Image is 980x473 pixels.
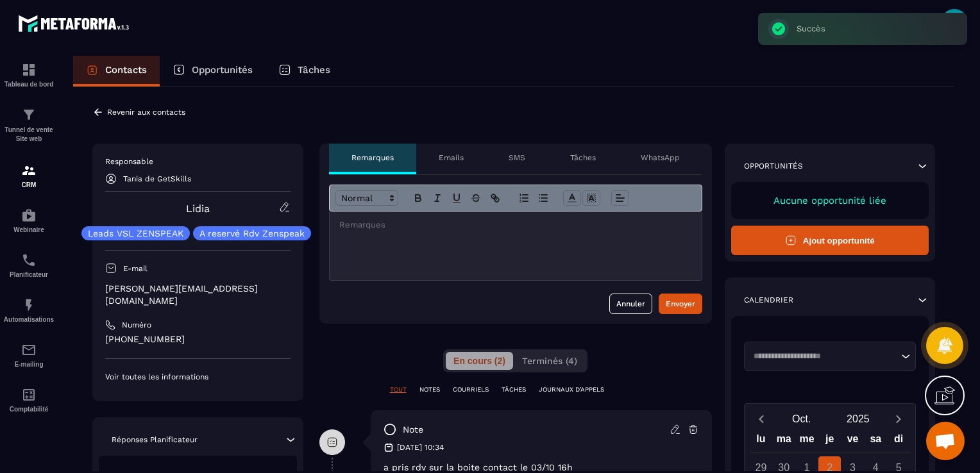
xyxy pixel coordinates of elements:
[112,435,198,445] p: Réponses Planificateur
[453,385,489,394] p: COURRIELS
[439,153,464,163] p: Emails
[830,408,886,430] button: Open years overlay
[298,64,330,76] p: Tâches
[18,12,133,35] img: logo
[509,153,525,163] p: SMS
[3,126,55,144] p: Tunnel de vente Site web
[3,226,55,233] p: Webinaire
[3,53,55,97] a: formationformationTableau de bord
[744,295,793,305] p: Calendrier
[21,297,37,313] img: automations
[926,422,965,460] div: Ouvrir le chat
[397,442,444,452] p: [DATE] 10:34
[795,430,818,452] div: me
[123,174,191,183] p: Tania de GetSkills
[123,263,148,274] p: E-mail
[419,385,440,394] p: NOTES
[502,385,526,394] p: TÂCHES
[744,161,803,171] p: Opportunités
[186,203,210,215] a: Lidia
[21,62,37,78] img: formation
[609,294,652,314] button: Annuler
[3,316,55,323] p: Automatisations
[731,226,929,255] button: Ajout opportunité
[539,385,604,394] p: JOURNAUX D'APPELS
[21,163,37,178] img: formation
[3,271,55,278] p: Planificateur
[446,352,514,370] button: En cours (2)
[453,356,506,366] span: En cours (2)
[384,462,699,472] p: a pris rdv sur la boite contact le 03/10 16h
[199,229,305,238] p: A reservé Rdv Zenspeak
[515,352,586,370] button: Terminés (4)
[21,342,37,358] img: email
[21,107,37,122] img: formation
[3,406,55,413] p: Comptabilité
[659,294,702,314] button: Envoyer
[266,56,343,87] a: Tâches
[105,372,291,382] p: Voir toutes les informations
[3,333,55,378] a: emailemailE-mailing
[887,430,910,452] div: di
[818,430,841,452] div: je
[3,243,55,288] a: schedulerschedulerPlanificateur
[122,320,151,330] p: Numéro
[3,153,55,198] a: formationformationCRM
[21,253,37,268] img: scheduler
[864,430,887,452] div: sa
[666,297,695,310] div: Envoyer
[105,334,185,344] ringoverc2c-number-84e06f14122c: [PHONE_NUMBER]
[772,430,795,452] div: ma
[73,56,160,87] a: Contacts
[105,64,147,76] p: Contacts
[773,408,830,430] button: Open months overlay
[3,181,55,188] p: CRM
[160,56,266,87] a: Opportunités
[88,229,183,238] p: Leads VSL ZENSPEAK
[886,410,910,427] button: Next month
[841,430,865,452] div: ve
[750,430,773,452] div: lu
[641,153,680,163] p: WhatsApp
[523,356,578,366] span: Terminés (4)
[21,208,37,223] img: automations
[744,342,917,371] div: Search for option
[21,387,37,402] img: accountant
[107,108,185,117] p: Revenir aux contacts
[3,198,55,243] a: automationsautomationsWebinaire
[3,361,55,368] p: E-mailing
[192,64,253,76] p: Opportunités
[105,283,291,307] p: [PERSON_NAME][EMAIL_ADDRESS][DOMAIN_NAME]
[3,288,55,333] a: automationsautomationsAutomatisations
[390,385,407,394] p: TOUT
[750,410,773,427] button: Previous month
[351,153,394,163] p: Remarques
[3,97,55,153] a: formationformationTunnel de vente Site web
[403,424,423,436] p: note
[744,195,917,206] p: Aucune opportunité liée
[570,153,596,163] p: Tâches
[3,378,55,422] a: accountantaccountantComptabilité
[749,350,899,363] input: Search for option
[105,156,291,167] p: Responsable
[105,334,185,344] ringoverc2c-84e06f14122c: Call with Ringover
[3,81,55,88] p: Tableau de bord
